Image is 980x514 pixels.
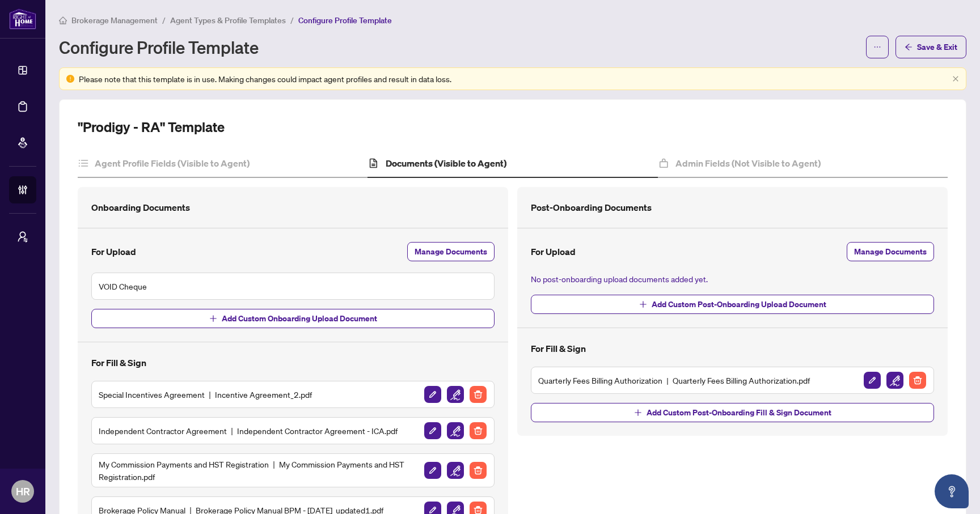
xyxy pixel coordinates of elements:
span: HR [16,483,30,499]
img: Delete [470,386,487,403]
button: Add Custom Onboarding Upload Document [91,309,495,328]
h4: Post-Onboarding Documents [531,201,652,214]
button: close [952,75,959,83]
button: Setup/Edit Fields [446,461,464,479]
img: Setup/Edit Fields [886,372,903,389]
button: Setup/Edit Fields [446,422,464,440]
button: Add Custom Post-Onboarding Fill & Sign Document [531,403,934,422]
img: Setup/Edit Fields [447,462,464,479]
h5: VOID Cheque [99,280,147,292]
button: Delete [469,461,487,479]
span: arrow-left [905,43,913,51]
span: exclamation-circle [66,75,74,83]
span: user-switch [17,231,28,243]
li: / [162,14,166,27]
div: Please note that this template is in use. Making changes could impact agent profiles and result i... [79,73,948,85]
img: Icon [424,422,441,439]
button: Add Custom Post-Onboarding Upload Document [531,295,934,314]
button: Delete [469,422,487,440]
span: close [952,75,959,82]
span: Add Custom Post-Onboarding Fill & Sign Document [647,403,831,422]
img: Icon [864,372,881,389]
img: Setup/Edit Fields [447,386,464,403]
h4: Onboarding Documents [91,201,190,214]
button: Save & Exit [895,36,966,58]
img: Delete [470,462,487,479]
span: Configure Profile Template [298,15,392,26]
span: No post-onboarding upload documents added yet. [531,273,934,286]
button: Manage Documents [847,242,934,261]
h4: Admin Fields (Not Visible to Agent) [675,156,821,170]
img: Setup/Edit Fields [447,422,464,439]
span: Agent Types & Profile Templates [170,15,286,26]
h4: For Fill & Sign [531,342,586,355]
h5: My Commission Payments and HST Registration My Commission Payments and HST Registration.pdf [99,458,424,483]
span: ellipsis [873,43,881,51]
button: Setup/Edit Fields [446,385,464,403]
h5: Quarterly Fees Billing Authorization Quarterly Fees Billing Authorization.pdf [538,374,810,386]
span: Add Custom Onboarding Upload Document [222,309,377,328]
h4: For Upload [531,245,576,258]
h4: For Upload [91,245,136,258]
h4: Documents (Visible to Agent) [386,156,506,170]
button: Delete [469,385,487,403]
span: Brokerage Management [71,15,158,26]
h5: Special Incentives Agreement Incentive Agreement_2.pdf [99,388,312,401]
button: Delete [909,371,927,389]
h4: For Fill & Sign [91,356,146,369]
span: Manage Documents [854,243,927,261]
img: Delete [470,422,487,439]
h5: Independent Contractor Agreement Independent Contractor Agreement - ICA.pdf [99,424,398,437]
span: plus [209,315,217,322]
span: plus [634,409,642,417]
button: Open asap [935,474,969,508]
button: Icon [863,371,881,389]
button: Icon [424,461,442,479]
img: logo [9,9,36,29]
button: Manage Documents [407,242,495,261]
span: Add Custom Post-Onboarding Upload Document [652,295,826,313]
h2: "Prodigy - RA" Template [78,118,225,136]
span: home [59,16,67,24]
img: Icon [424,462,441,479]
span: Manage Documents [415,243,487,261]
img: Icon [424,386,441,403]
img: Delete [909,372,926,389]
span: plus [639,300,647,308]
button: Setup/Edit Fields [886,371,904,389]
li: / [290,14,294,27]
h4: Agent Profile Fields (Visible to Agent) [95,156,250,170]
button: Icon [424,422,442,440]
button: Icon [424,385,442,403]
span: Save & Exit [917,38,957,56]
h1: Configure Profile Template [59,38,259,56]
